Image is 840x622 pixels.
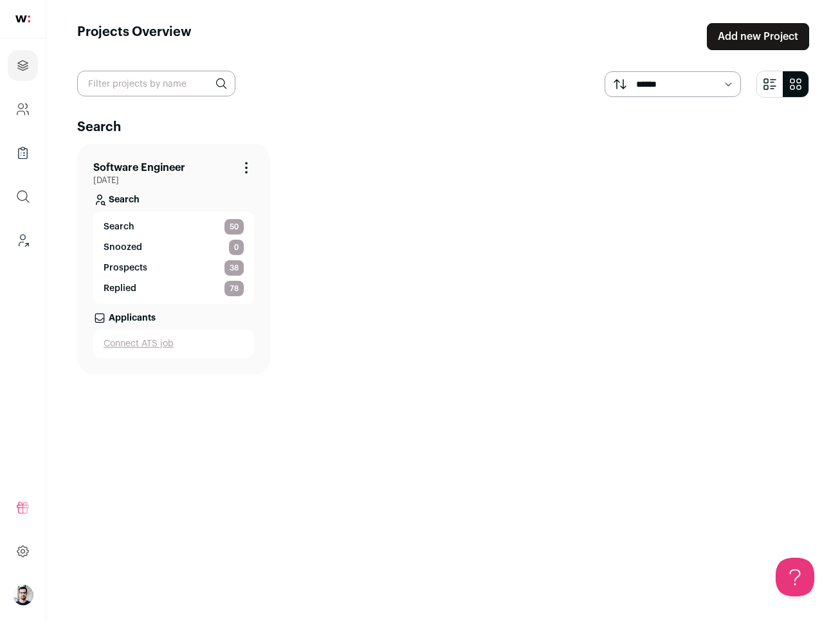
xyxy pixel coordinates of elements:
[104,281,244,296] a: Replied 78
[239,160,254,175] button: Project Actions
[93,186,254,211] a: Search
[104,282,136,295] p: Replied
[104,219,244,235] a: Search 50
[224,281,244,296] span: 78
[109,312,156,324] p: Applicants
[8,138,38,168] a: Company Lists
[776,558,814,596] iframe: Toggle Customer Support
[104,240,244,255] a: Snoozed 0
[707,23,809,50] a: Add new Project
[93,304,254,330] a: Applicants
[109,193,140,206] p: Search
[77,23,192,50] h1: Projects Overview
[224,219,244,235] span: 50
[15,15,30,22] img: wellfound-shorthand-0d5821cbd27db2630d0214b213865d53afaa358527fdda9d0ea32b1df1b89c2c.svg
[13,585,33,605] button: Open dropdown
[224,260,244,276] span: 38
[104,220,134,233] span: Search
[8,50,38,81] a: Projects
[229,240,244,255] span: 0
[77,118,809,136] h2: Search
[13,585,33,605] img: 10051957-medium_jpg
[104,260,244,276] a: Prospects 38
[104,262,147,274] p: Prospects
[8,225,38,256] a: Leads (Backoffice)
[104,241,142,254] p: Snoozed
[77,71,235,96] input: Filter projects by name
[93,175,254,186] span: [DATE]
[8,94,38,125] a: Company and ATS Settings
[104,337,244,350] a: Connect ATS job
[93,160,185,175] a: Software Engineer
